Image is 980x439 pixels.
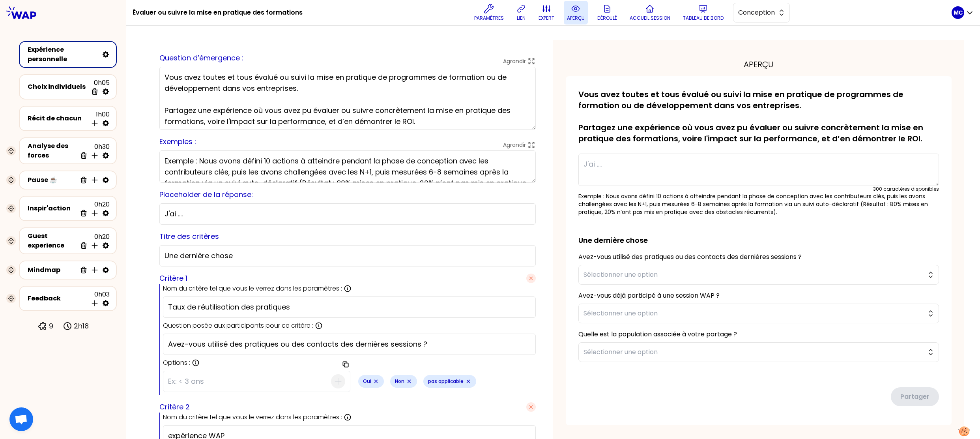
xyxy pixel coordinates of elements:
div: 0h20 [77,232,110,250]
p: aperçu [567,15,585,21]
div: Récit de chacun [28,114,88,123]
p: Nom du critère tel que vous le verrez dans les paramètres : [163,413,342,422]
div: Analyse des forces [28,141,77,160]
button: aperçu [564,1,588,24]
p: Vous avez toutes et tous évalué ou suivi la mise en pratique de programmes de formation ou de dév... [578,89,939,144]
button: MC [952,6,974,19]
p: 2h18 [74,321,89,332]
input: Ex: < 3 ans [168,371,331,392]
label: Quelle est la population associée à votre partage ? [578,330,737,339]
span: Conception [738,8,774,17]
button: Paramètres [471,1,507,24]
label: Avez-vous déjà participé à une session WAP ? [578,291,720,300]
textarea: Vous avez toutes et tous évalué ou suivi la mise en pratique de programmes de formation ou de dév... [159,67,536,130]
div: 0h05 [88,78,110,96]
div: Expérience personnelle [28,45,99,64]
div: pas applicable [423,375,476,388]
button: Sélectionner une option [578,304,939,323]
button: Sélectionner une option [578,265,939,285]
button: Accueil session [627,1,673,24]
div: 300 caractères disponibles [873,186,939,192]
button: lien [513,1,529,24]
span: Sélectionner une option [584,309,923,318]
label: Critère 2 [159,401,190,413]
span: Options : [163,358,190,368]
label: Exemples : [159,137,196,146]
p: Tableau de bord [683,15,724,21]
div: Ouvrir le chat [9,407,33,431]
p: MC [954,9,963,17]
p: Question posée aux participants pour ce critère : [163,321,313,330]
button: Remove small badge [406,378,412,385]
h2: Une dernière chose [578,222,939,246]
label: Critère 1 [159,273,187,284]
div: Oui [358,375,384,388]
p: Agrandir [503,141,526,149]
label: Avez-vous utilisé des pratiques ou des contacts des dernières sessions ? [578,252,802,261]
button: Déroulé [594,1,620,24]
p: Nom du critère tel que vous le verrez dans les paramètres : [163,284,342,293]
input: Ex: Expérience [168,302,531,313]
button: expert [535,1,557,24]
div: Choix individuels [28,82,88,92]
div: Inspir'action [28,204,77,213]
span: Sélectionner une option [584,270,923,280]
button: Tableau de bord [680,1,727,24]
div: Feedback [28,294,88,303]
div: Non [390,375,417,388]
p: Exemple : Nous avons défini 10 actions à atteindre pendant la phase de conception avec les contri... [578,192,939,216]
label: Placeholder de la réponse: [159,189,253,199]
p: lien [517,15,526,21]
label: Titre des critères [159,231,219,241]
p: Agrandir [503,57,526,65]
div: 1h00 [88,110,110,127]
div: Guest experience [28,231,77,250]
div: aperçu [566,59,952,70]
p: Paramètres [474,15,504,21]
input: Ex: Combien d'années d'éxpérience avez-vous ? [168,339,531,350]
button: Conception [733,3,790,23]
button: Partager [891,387,939,406]
div: 0h20 [77,200,110,217]
p: Accueil session [630,15,670,21]
p: Déroulé [597,15,617,21]
p: expert [539,15,554,21]
button: Remove small badge [465,378,471,385]
button: Sélectionner une option [578,342,939,362]
p: 9 [49,321,53,332]
label: Question d’émergence : [159,53,243,63]
textarea: Exemple : Nous avons défini 10 actions à atteindre pendant la phase de conception avec les contri... [159,150,536,183]
div: Mindmap [28,265,77,275]
button: Remove small badge [373,378,379,385]
div: 0h30 [77,142,110,159]
div: 0h03 [88,290,110,307]
span: Sélectionner une option [584,347,923,357]
div: Pause ☕️ [28,175,77,185]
